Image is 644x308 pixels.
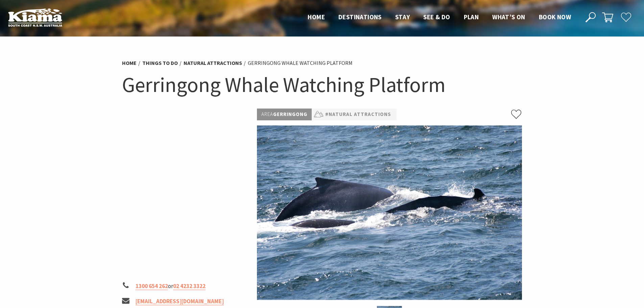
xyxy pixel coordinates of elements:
span: Home [308,13,325,21]
a: 1300 654 262 [136,282,168,290]
a: #Natural Attractions [325,110,391,119]
span: Destinations [338,13,382,21]
span: What’s On [492,13,525,21]
span: Plan [464,13,479,21]
img: Kiama Logo [8,8,62,27]
a: Natural Attractions [184,60,242,67]
a: 02 4232 3322 [173,282,206,290]
img: Gerringong Whale Watching Platform [257,125,522,300]
span: Book now [539,13,571,21]
span: Area [261,111,273,117]
a: Home [122,60,137,67]
p: Gerringong [257,109,312,120]
span: Stay [395,13,410,21]
nav: Main Menu [301,12,578,23]
h1: Gerringong Whale Watching Platform [122,71,522,98]
a: [EMAIL_ADDRESS][DOMAIN_NAME] [136,298,224,305]
li: Gerringong Whale Watching Platform [248,59,353,68]
span: See & Do [423,13,450,21]
a: Things To Do [142,60,178,67]
li: or [122,282,252,291]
